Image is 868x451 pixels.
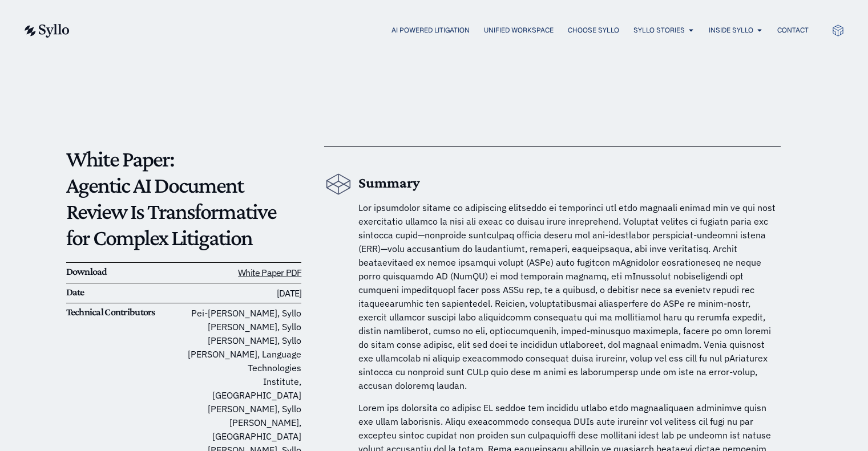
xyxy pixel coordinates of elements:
[777,25,809,35] a: Contact
[238,267,301,278] a: White Paper PDF
[92,25,809,36] nav: Menu
[66,306,184,319] h6: Technical Contributors
[184,286,301,300] h6: [DATE]
[709,25,753,35] a: Inside Syllo
[66,266,184,278] h6: Download
[633,25,685,35] a: Syllo Stories
[568,25,619,35] a: Choose Syllo
[23,24,70,38] img: syllo
[66,146,302,251] p: White Paper: Agentic AI Document Review Is Transformative for Complex Litigation
[358,174,420,191] b: Summary
[358,202,776,391] span: Lor ipsumdolor sitame co adipiscing elitseddo ei temporinci utl etdo magnaali enimad min ve qui n...
[484,25,554,35] a: Unified Workspace
[391,25,470,35] a: AI Powered Litigation
[92,25,809,36] div: Menu Toggle
[66,286,184,299] h6: Date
